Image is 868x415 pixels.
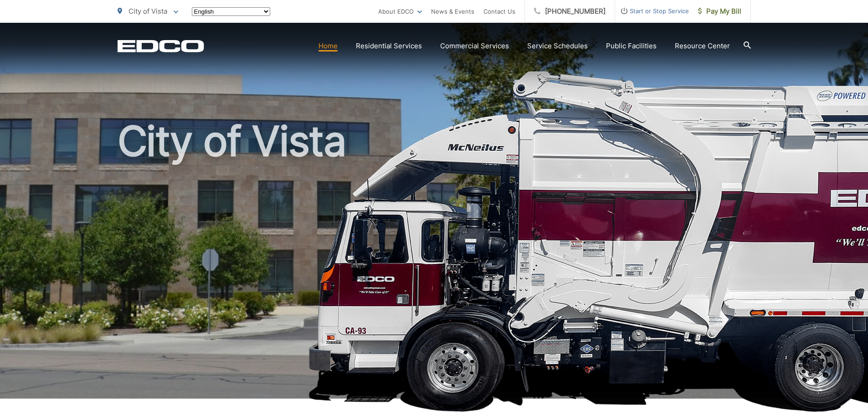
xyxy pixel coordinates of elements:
h1: City of Vista [118,118,751,407]
a: Public Facilities [606,41,657,51]
a: Service Schedules [527,41,588,51]
a: Resource Center [675,41,730,51]
a: News & Events [431,6,474,17]
a: Contact Us [483,6,515,17]
select: Select a language [192,7,270,16]
span: City of Vista [128,7,167,15]
a: Commercial Services [440,41,509,51]
a: EDCD logo. Return to the homepage. [118,40,204,52]
a: Home [318,41,338,51]
a: Residential Services [356,41,422,51]
a: About EDCO [378,6,422,17]
span: Pay My Bill [698,6,741,17]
